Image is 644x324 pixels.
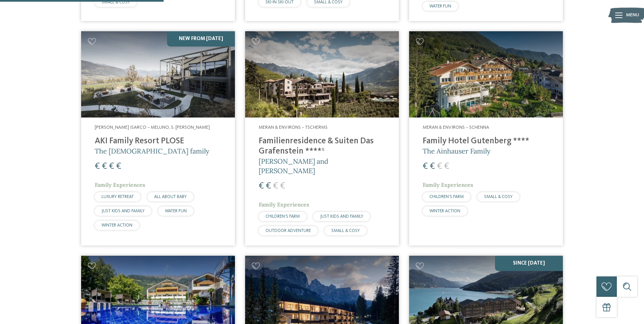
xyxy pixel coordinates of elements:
[81,31,235,246] a: Looking for family hotels? Find the best ones here! NEW from [DATE] [PERSON_NAME] Isarco – Meluno...
[430,162,435,171] span: €
[266,182,271,191] span: €
[95,162,100,171] span: €
[259,125,328,130] span: Meran & Environs – Tscherms
[116,162,121,171] span: €
[331,229,360,233] span: SMALL & COSY
[102,209,145,213] span: JUST KIDS AND FAMILY
[429,4,451,8] span: WATER FUN
[102,162,107,171] span: €
[409,31,563,118] img: Family Hotel Gutenberg ****
[265,214,300,219] span: CHILDREN’S FARM
[423,147,491,155] span: The Ainhauser Family
[95,125,210,130] span: [PERSON_NAME] Isarco – Meluno, S. [PERSON_NAME]
[259,201,309,208] span: Family Experiences
[102,223,132,228] span: WINTER ACTION
[109,162,114,171] span: €
[165,209,187,213] span: WATER FUN
[102,195,134,199] span: LUXURY RETREAT
[245,31,399,118] img: Looking for family hotels? Find the best ones here!
[81,31,235,118] img: Looking for family hotels? Find the best ones here!
[429,209,460,213] span: WINTER ACTION
[95,147,209,155] span: The [DEMOGRAPHIC_DATA] family
[273,182,278,191] span: €
[423,136,549,146] h4: Family Hotel Gutenberg ****
[423,181,473,188] span: Family Experiences
[259,157,328,175] span: [PERSON_NAME] and [PERSON_NAME]
[245,31,399,246] a: Looking for family hotels? Find the best ones here! Meran & Environs – Tscherms Familienresidence...
[320,214,363,219] span: JUST KIDS AND FAMILY
[265,229,311,233] span: OUTDOOR ADVENTURE
[423,162,428,171] span: €
[95,181,145,188] span: Family Experiences
[95,136,221,146] h4: AKI Family Resort PLOSE
[437,162,442,171] span: €
[409,31,563,246] a: Looking for family hotels? Find the best ones here! Meran & Environs – Schenna Family Hotel Guten...
[444,162,449,171] span: €
[429,195,464,199] span: CHILDREN’S FARM
[259,136,385,157] h4: Familienresidence & Suiten Das Grafenstein ****ˢ
[280,182,285,191] span: €
[154,195,187,199] span: ALL ABOUT BABY
[423,125,489,130] span: Meran & Environs – Schenna
[484,195,513,199] span: SMALL & COSY
[259,182,264,191] span: €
